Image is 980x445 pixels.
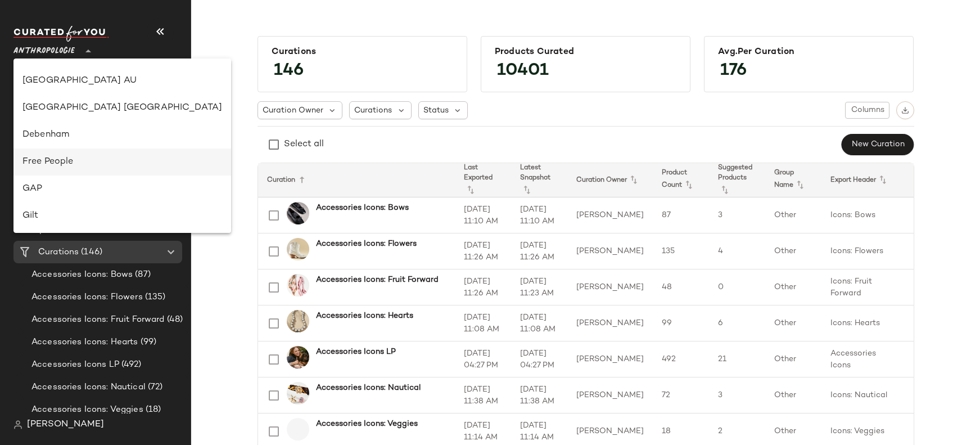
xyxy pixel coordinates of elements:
[765,377,821,413] td: Other
[765,305,821,341] td: Other
[765,197,821,233] td: Other
[119,358,142,371] span: (492)
[316,418,418,430] b: Accessories Icons: Veggies
[821,163,907,197] th: Export Header
[455,305,511,341] td: [DATE] 11:08 AM
[455,197,511,233] td: [DATE] 11:10 AM
[709,233,765,269] td: 4
[38,246,79,259] span: Curations
[709,51,758,91] span: 176
[765,269,821,305] td: Other
[27,418,104,431] span: [PERSON_NAME]
[316,310,413,322] b: Accessories Icons: Hearts
[511,377,567,413] td: [DATE] 11:38 AM
[765,163,821,197] th: Group Name
[511,341,567,377] td: [DATE] 04:27 PM
[567,341,653,377] td: [PERSON_NAME]
[511,269,567,305] td: [DATE] 11:23 AM
[709,377,765,413] td: 3
[821,377,907,413] td: Icons: Nautical
[146,381,163,394] span: (72)
[423,105,449,116] span: Status
[567,233,653,269] td: [PERSON_NAME]
[495,47,676,57] div: Products Curated
[143,291,166,304] span: (135)
[653,197,709,233] td: 87
[567,305,653,341] td: [PERSON_NAME]
[653,377,709,413] td: 72
[455,233,511,269] td: [DATE] 11:26 AM
[31,268,133,281] span: Accessories Icons: Bows
[316,382,421,394] b: Accessories Icons: Nautical
[653,163,709,197] th: Product Count
[31,381,146,394] span: Accessories Icons: Nautical
[567,377,653,413] td: [PERSON_NAME]
[845,102,889,119] button: Columns
[272,47,453,57] div: Curations
[22,128,222,142] div: Debenham
[653,233,709,269] td: 135
[567,269,653,305] td: [PERSON_NAME]
[851,140,904,149] span: New Curation
[79,246,102,259] span: (146)
[841,134,914,155] button: New Curation
[653,305,709,341] td: 99
[653,269,709,305] td: 48
[316,346,396,358] b: Accessories Icons LP
[22,182,222,196] div: GAP
[821,233,907,269] td: Icons: Flowers
[567,163,653,197] th: Curation Owner
[511,233,567,269] td: [DATE] 11:26 AM
[455,163,511,197] th: Last Exported
[511,197,567,233] td: [DATE] 11:10 AM
[455,341,511,377] td: [DATE] 04:27 PM
[316,238,417,250] b: Accessories Icons: Flowers
[821,341,907,377] td: Accessories Icons
[165,313,183,326] span: (48)
[316,202,409,214] b: Accessories Icons: Bows
[901,106,909,114] img: svg%3e
[486,51,560,91] span: 10401
[718,47,900,57] div: Avg.per Curation
[821,197,907,233] td: Icons: Bows
[765,233,821,269] td: Other
[653,341,709,377] td: 492
[31,403,143,416] span: Accessories Icons: Veggies
[709,197,765,233] td: 3
[31,313,165,326] span: Accessories Icons: Fruit Forward
[31,291,143,304] span: Accessories Icons: Flowers
[511,305,567,341] td: [DATE] 11:08 AM
[13,59,231,233] div: undefined-list
[765,341,821,377] td: Other
[13,420,22,429] img: svg%3e
[455,269,511,305] td: [DATE] 11:26 AM
[31,358,119,371] span: Accessories Icons LP
[821,269,907,305] td: Icons: Fruit Forward
[455,377,511,413] td: [DATE] 11:38 AM
[263,105,323,116] span: Curation Owner
[13,38,75,59] span: Anthropologie
[22,209,222,223] div: Gilt
[567,197,653,233] td: [PERSON_NAME]
[143,403,161,416] span: (18)
[22,101,222,115] div: [GEOGRAPHIC_DATA] [GEOGRAPHIC_DATA]
[284,138,324,151] div: Select all
[511,163,567,197] th: Latest Snapshot
[22,74,222,88] div: [GEOGRAPHIC_DATA] AU
[138,336,157,349] span: (99)
[31,336,138,349] span: Accessories Icons: Hearts
[263,51,315,91] span: 146
[354,105,392,116] span: Curations
[821,305,907,341] td: Icons: Hearts
[22,155,222,169] div: Free People
[709,269,765,305] td: 0
[850,106,884,115] span: Columns
[709,163,765,197] th: Suggested Products
[258,163,455,197] th: Curation
[316,274,439,286] b: Accessories Icons: Fruit Forward
[709,305,765,341] td: 6
[13,26,109,42] img: cfy_white_logo.C9jOOHJF.svg
[133,268,151,281] span: (87)
[709,341,765,377] td: 21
